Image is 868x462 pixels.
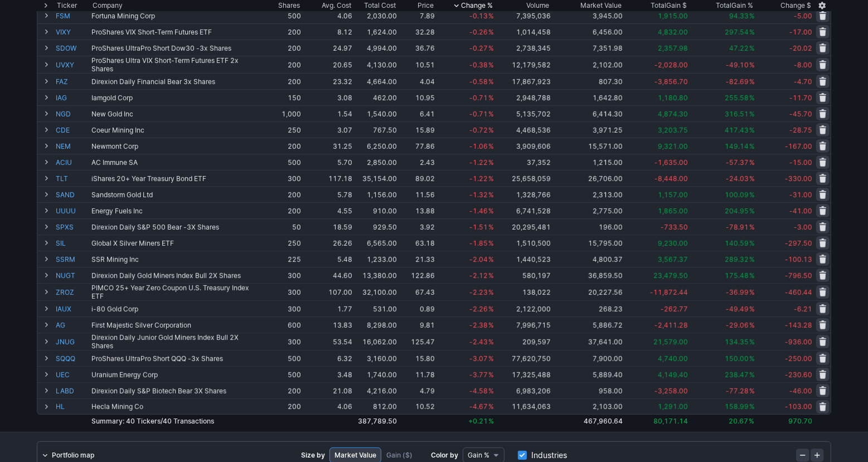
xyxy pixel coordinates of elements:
span: -49.49 [726,305,749,313]
td: 2,313.00 [552,186,624,202]
div: Fortuna Mining Corp [91,12,261,20]
td: 1.54 [302,105,353,121]
td: 6,741,528 [495,202,552,218]
td: 32.28 [398,23,435,40]
span: -8.00 [794,61,812,69]
td: 17,867,923 [495,73,552,89]
div: Newmont Corp [91,142,261,150]
td: 8.12 [302,23,353,40]
div: PIMCO 25+ Year Zero Coupon U.S. Treasury Index ETF [91,284,261,300]
a: SIL [56,235,89,251]
a: ZROZ [56,284,89,300]
span: % [488,207,494,215]
td: 11.56 [398,186,435,202]
span: % [488,110,494,118]
a: LABD [56,383,89,398]
span: -3,856.70 [654,77,688,86]
span: -2.23 [469,288,488,296]
span: -167.00 [785,142,812,150]
td: 2,850.00 [353,154,398,170]
div: AC Immune SA [91,158,261,167]
a: SQQQ [56,351,89,366]
td: 122.86 [398,267,435,283]
a: NUGT [56,268,89,283]
td: 12,179,582 [495,56,552,73]
td: 910.00 [353,202,398,218]
span: % [749,142,755,150]
td: 23.32 [302,73,353,89]
div: Sandstorm Gold Ltd [91,191,261,199]
td: 300 [262,300,302,317]
td: 32,100.00 [353,283,398,300]
span: 9,321.00 [658,142,688,150]
td: 1,328,766 [495,186,552,202]
span: -6.21 [794,305,812,313]
span: -24.03 [726,174,749,183]
span: 4,832.00 [658,28,688,36]
td: 2,948,788 [495,89,552,105]
span: -8,448.00 [654,174,688,183]
span: % [749,28,755,36]
td: 15,795.00 [552,235,624,251]
td: 5,135,702 [495,105,552,121]
td: 462.00 [353,89,398,105]
a: ACIU [56,154,89,170]
span: -57.37 [726,158,749,167]
span: -1.32 [469,191,488,199]
td: 300 [262,283,302,300]
div: i-80 Gold Corp [91,305,261,313]
span: % [488,28,494,36]
td: 107.00 [302,283,353,300]
a: VIXY [56,24,89,40]
span: % [488,239,494,247]
div: ProShares UltraPro Short Dow30 -3x Shares [91,44,261,52]
td: 13.83 [302,317,353,333]
td: 1,156.00 [353,186,398,202]
span: Gain % [468,450,489,461]
td: 20,295,481 [495,218,552,235]
td: 268.23 [552,300,624,317]
td: 2,122,000 [495,300,552,317]
td: 1,642.80 [552,89,624,105]
td: 4,664.00 [353,73,398,89]
a: SPXS [56,219,89,235]
td: 8,298.00 [353,317,398,333]
a: IAUX [56,301,89,317]
td: 26.26 [302,235,353,251]
span: % [749,174,755,183]
a: HL [56,399,89,414]
span: % [488,61,494,69]
span: 289.32 [725,255,749,264]
span: 1,915.00 [658,12,688,20]
div: New Gold Inc [91,110,261,118]
span: 316.51 [725,110,749,118]
td: 35,154.00 [353,170,398,186]
span: -0.71 [469,110,488,118]
a: NGD [56,106,89,121]
td: 16,062.00 [353,333,398,350]
span: 140.59 [725,239,749,247]
span: % [749,239,755,247]
td: 200 [262,23,302,40]
a: FAZ [56,74,89,89]
td: 250 [262,121,302,138]
a: JNUG [56,333,89,350]
td: 125.47 [398,333,435,350]
span: -31.00 [789,191,812,199]
span: -796.50 [785,271,812,280]
td: 5,886.72 [552,317,624,333]
span: -0.72 [469,126,488,134]
td: 4.55 [302,202,353,218]
td: 25,658,059 [495,170,552,186]
td: 63.18 [398,235,435,251]
span: % [749,223,755,231]
td: 2,102.00 [552,56,624,73]
td: 20.65 [302,56,353,73]
span: -0.58 [469,77,488,86]
td: 300 [262,267,302,283]
span: -20.02 [789,44,812,52]
span: % [488,321,494,329]
span: % [488,142,494,150]
span: % [488,94,494,102]
span: -262.77 [661,305,688,313]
